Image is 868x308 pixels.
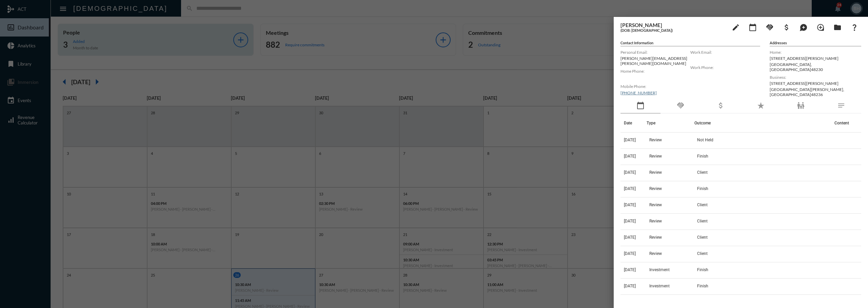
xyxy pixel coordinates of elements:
[690,65,760,70] label: Work Phone:
[620,69,690,74] label: Home Phone:
[620,84,690,89] label: Mobile Phone:
[797,20,810,34] button: Add Mention
[746,20,759,34] button: Add meeting
[649,186,662,191] span: Review
[770,62,861,72] p: [GEOGRAPHIC_DATA] , [GEOGRAPHIC_DATA] 48230
[624,235,636,240] span: [DATE]
[624,154,636,159] span: [DATE]
[649,251,662,256] span: Review
[697,219,708,223] span: Client
[620,56,690,66] p: [PERSON_NAME][EMAIL_ADDRESS][PERSON_NAME][DOMAIN_NAME]
[697,203,708,207] span: Client
[620,41,760,46] h5: Contact Information
[649,235,662,240] span: Review
[624,138,636,142] span: [DATE]
[766,23,774,31] mat-icon: handshake
[783,23,791,31] mat-icon: attach_money
[770,81,861,86] p: [STREET_ADDRESS][PERSON_NAME]
[676,101,685,110] mat-icon: handshake
[814,20,827,34] button: Add Introduction
[831,20,844,34] button: Archives
[837,101,845,110] mat-icon: notes
[624,251,636,256] span: [DATE]
[649,138,662,142] span: Review
[697,235,708,240] span: Client
[697,138,713,142] span: Not Held
[624,186,636,191] span: [DATE]
[697,186,708,191] span: Finish
[800,23,808,31] mat-icon: maps_ugc
[649,219,662,223] span: Review
[620,114,647,133] th: Date
[697,267,708,272] span: Finish
[770,87,861,97] p: [GEOGRAPHIC_DATA][PERSON_NAME] , [GEOGRAPHIC_DATA] 48236
[697,284,708,288] span: Finish
[816,23,825,31] mat-icon: loupe
[620,90,657,95] a: [PHONE_NUMBER]
[624,219,636,223] span: [DATE]
[624,203,636,207] span: [DATE]
[649,284,670,288] span: Investment
[697,154,708,159] span: Finish
[636,101,645,110] mat-icon: calendar_today
[831,114,861,133] th: Content
[647,114,694,133] th: Type
[770,75,861,80] label: Business:
[620,28,726,32] h5: (DOB: [DEMOGRAPHIC_DATA])
[697,251,708,256] span: Client
[649,203,662,207] span: Review
[770,56,861,61] p: [STREET_ADDRESS][PERSON_NAME]
[757,101,765,110] mat-icon: star_rate
[770,50,861,55] label: Home:
[649,170,662,175] span: Review
[848,20,861,34] button: What If?
[850,23,859,31] mat-icon: question_mark
[690,50,760,55] label: Work Email:
[770,41,861,46] h5: Addresses
[749,23,757,31] mat-icon: calendar_today
[697,170,708,175] span: Client
[833,23,842,31] mat-icon: folder
[780,20,793,34] button: Add Business
[763,20,776,34] button: Add Commitment
[624,284,636,288] span: [DATE]
[620,22,726,28] h3: [PERSON_NAME]
[717,101,725,110] mat-icon: attach_money
[649,154,662,159] span: Review
[797,101,805,110] mat-icon: family_restroom
[694,114,831,133] th: Outcome
[624,170,636,175] span: [DATE]
[649,267,670,272] span: Investment
[620,50,690,55] label: Personal Email:
[732,23,740,31] mat-icon: edit
[729,20,743,34] button: edit person
[624,267,636,272] span: [DATE]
